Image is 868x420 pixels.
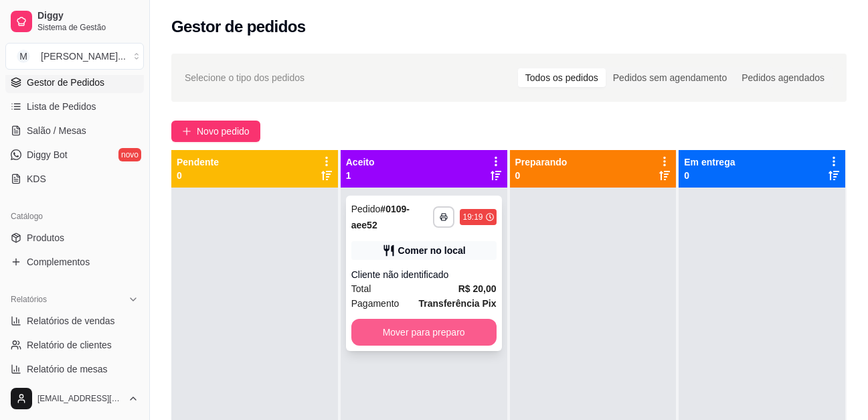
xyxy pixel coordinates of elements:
span: plus [182,127,191,136]
strong: Transferência Pix [419,298,497,309]
div: Todos os pedidos [518,68,606,87]
div: Cliente não identificado [351,268,497,281]
span: Diggy [37,10,139,22]
a: Relatórios de vendas [5,310,144,332]
span: Relatórios [11,294,47,305]
span: Relatórios de vendas [27,314,115,328]
span: Complementos [27,255,90,269]
a: Diggy Botnovo [5,144,144,165]
span: Relatório de clientes [27,338,112,352]
span: Diggy Bot [27,148,68,161]
span: Pedido [351,204,381,214]
span: KDS [27,172,46,186]
a: Gestor de Pedidos [5,72,144,93]
a: DiggySistema de Gestão [5,5,144,38]
span: Salão / Mesas [27,124,86,137]
a: KDS [5,168,144,190]
span: Lista de Pedidos [27,100,96,113]
div: [PERSON_NAME] ... [41,50,126,63]
a: Complementos [5,251,144,273]
strong: R$ 20,00 [458,283,497,294]
a: Lista de Pedidos [5,96,144,117]
div: 19:19 [462,212,483,222]
span: M [17,50,30,63]
button: Novo pedido [171,121,260,142]
p: Em entrega [684,155,735,169]
a: Salão / Mesas [5,120,144,141]
span: Selecione o tipo dos pedidos [185,70,305,85]
span: Relatório de mesas [27,362,108,376]
div: Pedidos agendados [734,68,832,87]
div: Pedidos sem agendamento [606,68,734,87]
span: Produtos [27,231,64,244]
p: Aceito [346,155,375,169]
a: Produtos [5,227,144,249]
span: Sistema de Gestão [37,22,139,33]
span: Total [351,281,371,296]
h2: Gestor de pedidos [171,16,306,38]
span: Gestor de Pedidos [27,76,104,89]
p: 1 [346,169,375,182]
button: Mover para preparo [351,319,497,346]
span: Novo pedido [197,124,250,139]
button: Select a team [5,43,144,70]
a: Relatório de mesas [5,358,144,380]
a: Relatório de clientes [5,334,144,356]
span: [EMAIL_ADDRESS][DOMAIN_NAME] [37,393,122,404]
p: Preparando [515,155,568,169]
span: Pagamento [351,296,400,311]
p: 0 [684,169,735,182]
button: [EMAIL_ADDRESS][DOMAIN_NAME] [5,382,144,415]
p: 0 [515,169,568,182]
p: 0 [177,169,219,182]
div: Catálogo [5,206,144,227]
strong: # 0109-aee52 [351,204,410,230]
div: Comer no local [398,244,466,257]
p: Pendente [177,155,219,169]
